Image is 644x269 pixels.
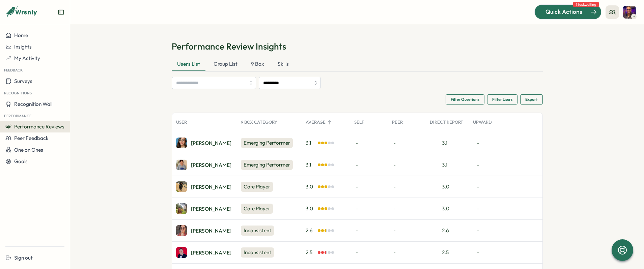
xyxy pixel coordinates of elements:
div: Core Player [241,182,273,192]
img: Amber Stroyan [176,203,187,214]
div: - [388,176,426,198]
a: Angel Yebra[PERSON_NAME] [176,138,231,148]
div: - [388,132,426,154]
span: Home [14,32,28,38]
div: Inconsistent [241,247,274,258]
div: - [469,242,507,263]
div: 2.5 [442,249,449,256]
div: - [350,242,388,263]
div: 3.1 [442,161,447,169]
span: 3.1 [306,139,316,147]
div: Emerging Performer [241,138,293,148]
span: Sign out [14,255,33,261]
div: 9 Box Category [237,116,302,129]
div: - [350,132,388,154]
div: [PERSON_NAME] [191,228,231,233]
span: Filter Users [492,95,512,104]
img: Kate Blackburn [176,225,187,236]
span: Performance Reviews [14,123,64,130]
div: - [350,176,388,198]
div: Group List [208,58,243,71]
img: Angel Yebra [176,138,187,148]
span: 2.6 [306,227,316,234]
div: [PERSON_NAME] [191,250,231,255]
div: - [388,242,426,263]
span: 3.0 [306,183,316,190]
div: Emerging Performer [241,160,293,170]
div: - [388,198,426,219]
a: Amber Stroyan[PERSON_NAME] [176,203,231,214]
img: Samantha Broomfield [176,159,187,170]
button: Export [520,94,543,104]
span: Quick Actions [545,7,582,16]
div: Self [350,116,388,129]
div: Users List [172,58,205,71]
div: - [350,198,388,219]
div: 3.0 [442,205,449,212]
div: [PERSON_NAME] [191,162,231,168]
div: - [469,176,507,198]
button: Filter Questions [446,94,484,104]
div: - [469,220,507,241]
span: Recognition Wall [14,101,52,107]
span: 3.0 [306,205,316,212]
span: My Activity [14,55,40,61]
span: Insights [14,43,32,50]
div: Core Player [241,204,273,214]
div: Direct Report [426,116,469,129]
div: - [469,198,507,219]
div: - [350,220,388,241]
a: Steven[PERSON_NAME] [176,247,231,258]
img: Jay Murphy [176,181,187,192]
span: Surveys [14,78,32,84]
button: Quick Actions [534,4,601,19]
a: Samantha Broomfield[PERSON_NAME] [176,159,231,170]
a: Kate Blackburn[PERSON_NAME] [176,225,231,236]
span: 3.1 [306,161,316,169]
div: - [388,154,426,176]
a: Jay Murphy[PERSON_NAME] [176,181,231,192]
h1: Performance Review Insights [172,40,543,52]
img: Steven [176,247,187,258]
img: Adrian Pearcey [623,6,636,19]
div: - [350,154,388,176]
div: - [469,132,507,154]
div: 3.1 [442,139,447,147]
div: [PERSON_NAME] [191,206,231,211]
div: Skills [272,58,294,71]
button: Expand sidebar [58,9,64,16]
span: Peer Feedback [14,135,49,141]
span: Goals [14,158,28,165]
div: User [172,116,237,129]
div: Average [302,116,350,129]
div: [PERSON_NAME] [191,184,231,189]
div: Upward [469,116,507,129]
span: One on Ones [14,147,43,153]
span: 1 task waiting [573,2,599,7]
span: Export [525,95,538,104]
span: 2.5 [306,249,316,256]
div: 3.0 [442,183,449,190]
div: Peer [388,116,426,129]
div: - [388,220,426,241]
div: Inconsistent [241,226,274,236]
span: Filter Questions [451,95,479,104]
div: 2.6 [442,227,449,234]
div: - [469,154,507,176]
div: 9 Box [246,58,270,71]
button: Filter Users [487,94,517,104]
div: [PERSON_NAME] [191,141,231,146]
